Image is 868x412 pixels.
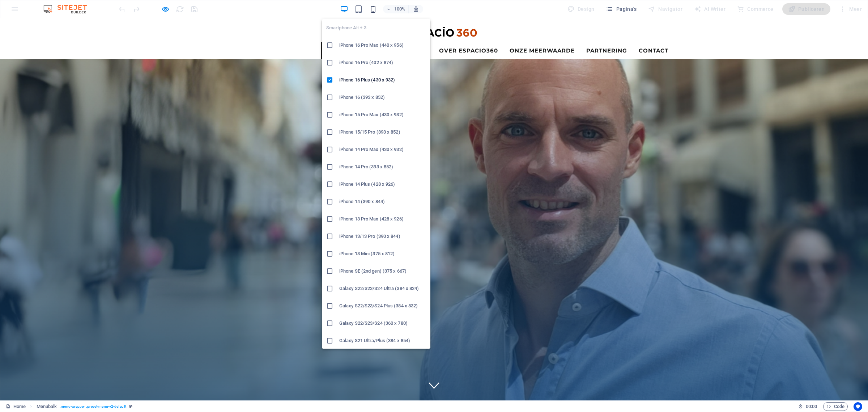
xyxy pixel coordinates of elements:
[633,24,674,41] a: Contact
[339,110,426,119] h6: iPhone 15 Pro Max (430 x 932)
[339,215,426,223] h6: iPhone 13 Pro Max (428 x 926)
[389,6,479,24] img: KopievanKopievanESPACIO360-TAx-06JSvw7hRUJod8B9eg.png
[339,128,426,136] h6: iPhone 15/15 Pro (393 x 852)
[339,302,426,310] h6: Galaxy S22/S23/S24 Plus (384 x 832)
[339,232,426,241] h6: iPhone 13/13 Pro (390 x 844)
[433,24,504,41] a: Over Espacio360
[339,58,426,67] h6: iPhone 16 Pro (402 x 874)
[580,24,633,41] a: Partnering
[129,404,132,408] i: Dit element is een aanpasbare voorinstelling
[37,402,57,411] span: Klik om te selecteren, dubbelklik om te bewerken
[798,402,817,411] h6: Sessietijd
[37,402,132,411] nav: breadcrumb
[413,6,419,12] i: Stel bij het wijzigen van de grootte van de weergegeven website automatisch het juist zoomniveau ...
[383,5,409,13] button: 100%
[339,336,426,345] h6: Galaxy S21 Ultra/Plus (384 x 854)
[339,180,426,189] h6: iPhone 14 Plus (428 x 926)
[811,404,812,409] span: :
[339,93,426,102] h6: iPhone 16 (393 x 852)
[806,402,817,411] span: 00 00
[826,402,844,411] span: Code
[339,145,426,154] h6: iPhone 14 Pro Max (430 x 932)
[60,402,126,411] span: . menu-wrapper .preset-menu-v2-default
[42,5,96,13] img: Editor Logo
[823,402,848,411] button: Code
[339,284,426,293] h6: Galaxy S22/S23/S24 Ultra (384 x 824)
[339,197,426,206] h6: iPhone 14 (390 x 844)
[339,319,426,328] h6: Galaxy S22/S23/S24 (360 x 780)
[352,24,433,41] a: Jouw vastgoedreis
[339,249,426,258] h6: iPhone 13 Mini (375 x 812)
[504,24,580,41] a: Onze Meerwaarde
[339,41,426,50] h6: iPhone 16 Pro Max (440 x 956)
[339,163,426,171] h6: iPhone 14 Pro (393 x 852)
[854,402,862,411] button: Usercentrics
[339,267,426,276] h6: iPhone SE (2nd gen) (375 x 667)
[6,402,26,411] a: Klik om selectie op te heffen, dubbelklik om Pagina's te open
[394,5,405,13] h6: 100%
[565,3,597,15] div: Design (Ctrl+Alt+Y)
[321,24,352,41] a: Home
[603,3,639,15] button: Pagina's
[339,76,426,84] h6: iPhone 16 Plus (430 x 932)
[606,5,637,13] span: Pagina's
